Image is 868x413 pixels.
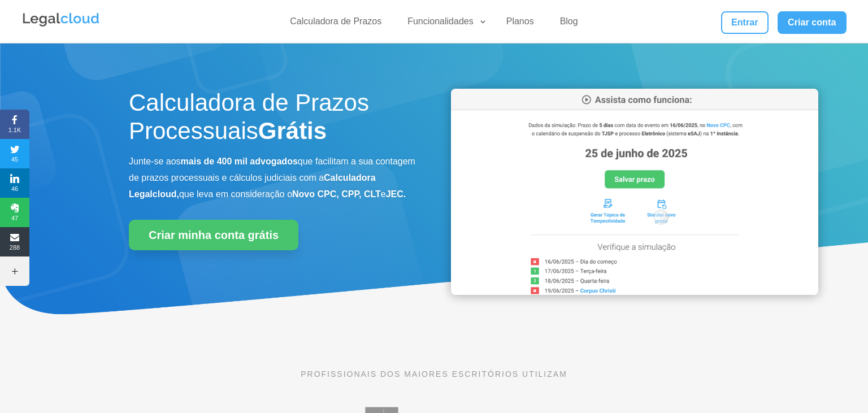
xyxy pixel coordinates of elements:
[283,16,388,32] a: Calculadora de Prazos
[129,220,298,250] a: Criar minha conta grátis
[129,154,417,202] p: Junte-se aos que facilitam a sua contagem de prazos processuais e cálculos judiciais com a que le...
[451,89,818,295] img: Calculadora de Prazos Processuais da Legalcloud
[553,16,585,32] a: Blog
[181,156,298,166] b: mais de 400 mil advogados
[401,16,487,32] a: Funcionalidades
[129,173,376,199] b: Calculadora Legalcloud,
[721,11,769,34] a: Entrar
[21,11,101,28] img: Legalcloud Logo
[500,16,541,32] a: Planos
[292,189,381,199] b: Novo CPC, CPP, CLT
[129,89,417,151] h1: Calculadora de Prazos Processuais
[129,368,739,380] p: PROFISSIONAIS DOS MAIORES ESCRITÓRIOS UTILIZAM
[258,118,327,144] strong: Grátis
[451,287,818,297] a: Calculadora de Prazos Processuais da Legalcloud
[778,11,847,34] a: Criar conta
[386,189,406,199] b: JEC.
[21,20,101,30] a: Logo da Legalcloud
